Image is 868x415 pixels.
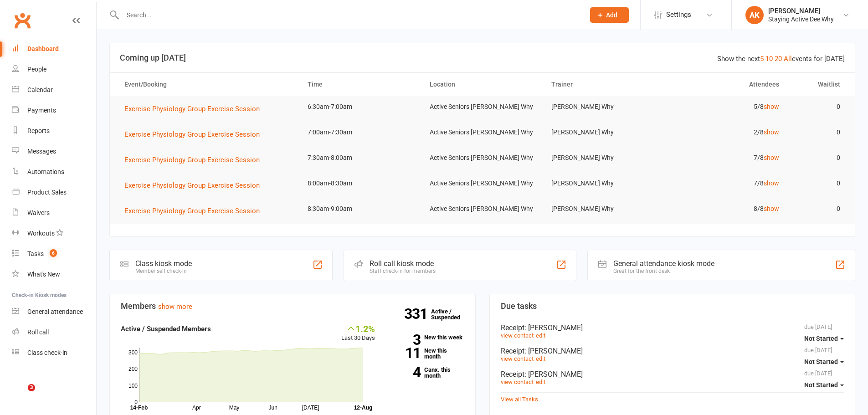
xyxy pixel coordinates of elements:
[27,45,59,52] div: Dashboard
[745,6,764,24] div: AK
[12,141,96,162] a: Messages
[764,154,779,161] a: show
[764,179,779,187] a: show
[787,122,848,143] td: 0
[12,203,96,223] a: Waivers
[389,333,421,347] strong: 3
[27,349,67,356] div: Class check-in
[421,96,544,118] td: Active Seniors [PERSON_NAME] Why
[341,323,375,343] div: Last 30 Days
[804,381,838,389] span: Not Started
[543,96,665,118] td: [PERSON_NAME] Why
[27,86,53,93] div: Calendar
[536,355,545,362] a: edit
[590,7,629,23] button: Add
[299,122,421,143] td: 7:00am-7:30am
[543,122,665,143] td: [PERSON_NAME] Why
[27,328,49,336] div: Roll call
[121,325,211,333] strong: Active / Suspended Members
[666,5,691,25] span: Settings
[27,308,83,315] div: General attendance
[158,302,192,311] a: show more
[12,100,96,121] a: Payments
[12,343,96,363] a: Class kiosk mode
[28,384,35,391] span: 3
[12,264,96,285] a: What's New
[775,55,782,63] a: 20
[12,39,96,59] a: Dashboard
[27,168,64,175] div: Automations
[787,173,848,194] td: 0
[543,147,665,169] td: [PERSON_NAME] Why
[421,198,544,220] td: Active Seniors [PERSON_NAME] Why
[27,230,55,237] div: Workouts
[717,53,845,64] div: Show the next events for [DATE]
[804,330,844,347] button: Not Started
[341,323,375,333] div: 1.2%
[431,302,471,327] a: 331Active / Suspended
[50,249,57,257] span: 6
[389,334,464,340] a: 3New this week
[27,250,44,257] div: Tasks
[536,379,545,385] a: edit
[11,9,34,32] a: Clubworx
[27,209,50,216] div: Waivers
[12,223,96,244] a: Workouts
[501,302,844,311] h3: Due tasks
[665,96,787,118] td: 5/8
[501,379,534,385] a: view contact
[389,365,421,379] strong: 4
[784,55,792,63] a: All
[12,59,96,80] a: People
[370,268,436,274] div: Staff check-in for members
[124,103,266,114] button: Exercise Physiology Group Exercise Session
[501,370,844,379] div: Receipt
[787,198,848,220] td: 0
[12,121,96,141] a: Reports
[299,96,421,118] td: 6:30am-7:00am
[760,55,764,63] a: 5
[768,7,834,15] div: [PERSON_NAME]
[665,198,787,220] td: 8/8
[124,181,260,190] span: Exercise Physiology Group Exercise Session
[765,55,773,63] a: 10
[120,53,845,62] h3: Coming up [DATE]
[804,358,838,365] span: Not Started
[299,198,421,220] td: 8:30am-9:00am
[12,302,96,322] a: General attendance kiosk mode
[135,259,192,268] div: Class kiosk mode
[389,367,464,379] a: 4Canx. this month
[299,73,421,96] th: Time
[665,73,787,96] th: Attendees
[501,396,538,403] a: View all Tasks
[124,207,260,215] span: Exercise Physiology Group Exercise Session
[543,173,665,194] td: [PERSON_NAME] Why
[124,154,266,165] button: Exercise Physiology Group Exercise Session
[389,348,464,359] a: 11New this month
[665,122,787,143] td: 2/8
[536,332,545,339] a: edit
[12,162,96,182] a: Automations
[124,180,266,191] button: Exercise Physiology Group Exercise Session
[501,355,534,362] a: view contact
[804,335,838,342] span: Not Started
[421,173,544,194] td: Active Seniors [PERSON_NAME] Why
[124,130,260,138] span: Exercise Physiology Group Exercise Session
[12,244,96,264] a: Tasks 6
[27,148,56,155] div: Messages
[370,259,436,268] div: Roll call kiosk mode
[787,147,848,169] td: 0
[116,73,299,96] th: Event/Booking
[543,73,665,96] th: Trainer
[501,332,534,339] a: view contact
[299,173,421,194] td: 8:00am-8:30am
[135,268,192,274] div: Member self check-in
[606,11,617,19] span: Add
[501,347,844,355] div: Receipt
[124,105,260,113] span: Exercise Physiology Group Exercise Session
[764,128,779,136] a: show
[120,9,578,21] input: Search...
[389,346,421,360] strong: 11
[524,323,583,332] span: : [PERSON_NAME]
[501,323,844,332] div: Receipt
